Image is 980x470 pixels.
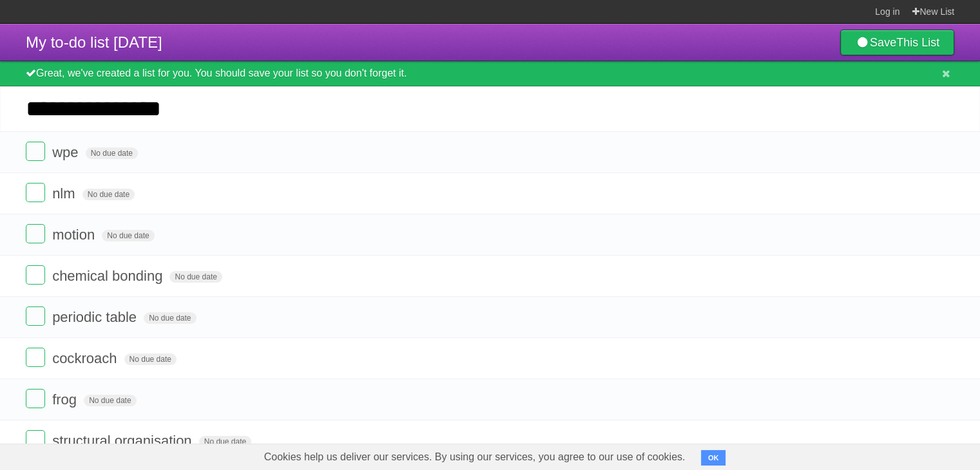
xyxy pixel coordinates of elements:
[52,391,80,408] span: frog
[26,389,45,408] label: Done
[82,189,135,200] span: No due date
[26,265,45,285] label: Done
[26,306,45,326] label: Done
[52,185,78,202] span: nlm
[840,30,954,55] a: SaveThis List
[26,430,45,449] label: Done
[144,312,196,324] span: No due date
[26,142,45,161] label: Done
[52,227,98,243] span: motion
[84,395,136,406] span: No due date
[26,348,45,367] label: Done
[52,433,195,449] span: structural organisation
[52,144,81,160] span: wpe
[102,230,154,241] span: No due date
[896,36,939,49] b: This List
[124,353,177,365] span: No due date
[26,33,162,51] span: My to-do list [DATE]
[52,268,166,284] span: chemical bonding
[169,271,222,283] span: No due date
[199,436,251,447] span: No due date
[86,147,138,159] span: No due date
[52,350,120,366] span: cockroach
[701,450,726,465] button: OK
[26,224,45,243] label: Done
[52,309,140,325] span: periodic table
[251,444,698,470] span: Cookies help us deliver our services. By using our services, you agree to our use of cookies.
[26,183,45,202] label: Done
